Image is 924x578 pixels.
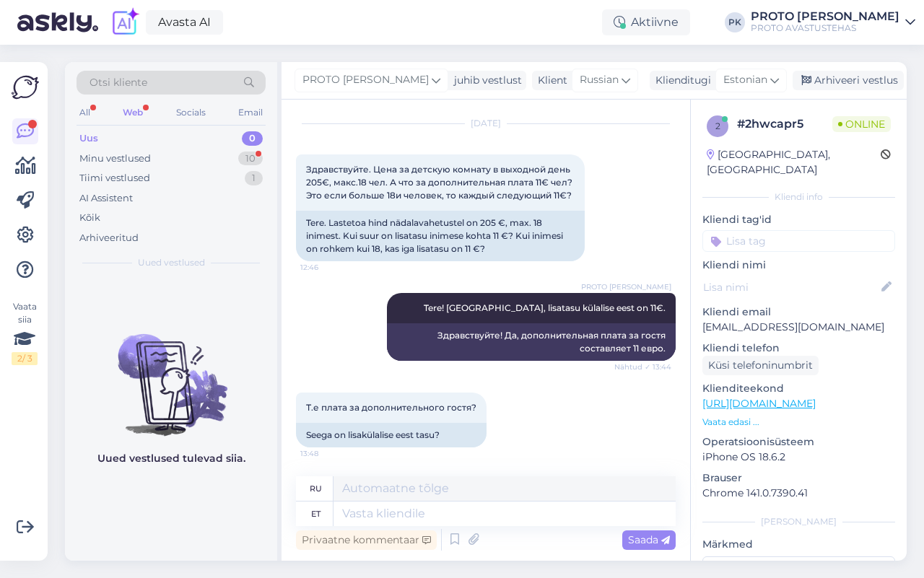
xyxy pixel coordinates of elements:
[737,115,832,133] div: # 2hwcapr5
[628,533,670,546] span: Saada
[310,476,322,501] div: ru
[703,279,879,295] input: Lisa nimi
[702,470,895,486] p: Brauser
[77,103,93,122] div: All
[702,230,895,252] input: Lisa tag
[302,72,429,88] span: PROTO [PERSON_NAME]
[79,131,98,146] div: Uus
[12,352,38,365] div: 2 / 3
[110,7,140,38] img: explore-ai
[146,10,223,35] a: Avasta AI
[300,262,354,273] span: 12:46
[702,356,819,375] div: Küsi telefoninumbrit
[581,281,671,292] span: PROTO [PERSON_NAME]
[702,381,895,396] p: Klienditeekond
[296,530,437,550] div: Privaatne kommentaar
[90,75,147,90] span: Otsi kliente
[235,103,266,122] div: Email
[707,147,881,178] div: [GEOGRAPHIC_DATA], [GEOGRAPHIC_DATA]
[242,131,263,146] div: 0
[173,103,209,122] div: Socials
[614,362,671,372] span: Nähtud ✓ 13:44
[602,9,690,35] div: Aktiivne
[120,103,146,122] div: Web
[702,320,895,335] p: [EMAIL_ADDRESS][DOMAIN_NAME]
[532,73,567,88] div: Klient
[296,117,676,130] div: [DATE]
[65,308,277,438] img: No chats
[580,72,619,88] span: Russian
[138,256,205,269] span: Uued vestlused
[702,191,895,203] div: Kliendi info
[79,231,139,245] div: Arhiveeritud
[702,486,895,501] p: Chrome 141.0.7390.41
[702,212,895,227] p: Kliendi tag'id
[702,537,895,552] p: Märkmed
[424,302,666,313] span: Tere! [GEOGRAPHIC_DATA], lisatasu külalise eest on 11€.
[97,451,245,466] p: Uued vestlused tulevad siia.
[448,73,522,88] div: juhib vestlust
[79,191,133,206] div: AI Assistent
[702,258,895,273] p: Kliendi nimi
[702,515,895,528] div: [PERSON_NAME]
[715,121,720,131] span: 2
[702,434,895,450] p: Operatsioonisüsteem
[79,211,100,225] div: Kõik
[296,423,487,447] div: Seega on lisakülalise eest tasu?
[238,152,263,166] div: 10
[702,450,895,465] p: iPhone OS 18.6.2
[725,12,745,32] div: PK
[306,164,575,201] span: Здравствуйте. Цена за детскую комнату в выходной день 205€, макс.18 чел. А что за дополнительная ...
[311,502,321,526] div: et
[832,116,891,132] span: Online
[650,73,711,88] div: Klienditugi
[702,416,895,429] p: Vaata edasi ...
[387,323,676,361] div: Здравствуйте! Да, дополнительная плата за гостя составляет 11 евро.
[12,300,38,365] div: Vaata siia
[702,397,816,410] a: [URL][DOMAIN_NAME]
[723,72,767,88] span: Estonian
[751,22,899,34] div: PROTO AVASTUSTEHAS
[306,402,476,413] span: Т.е плата за дополнительного гостя?
[793,71,904,90] div: Arhiveeri vestlus
[12,74,39,101] img: Askly Logo
[79,152,151,166] div: Minu vestlused
[296,211,585,261] div: Tere. Lastetoa hind nädalavahetustel on 205 €, max. 18 inimest. Kui suur on lisatasu inimese koht...
[751,11,915,34] a: PROTO [PERSON_NAME]PROTO AVASTUSTEHAS
[245,171,263,185] div: 1
[300,448,354,459] span: 13:48
[702,341,895,356] p: Kliendi telefon
[751,11,899,22] div: PROTO [PERSON_NAME]
[79,171,150,185] div: Tiimi vestlused
[702,305,895,320] p: Kliendi email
